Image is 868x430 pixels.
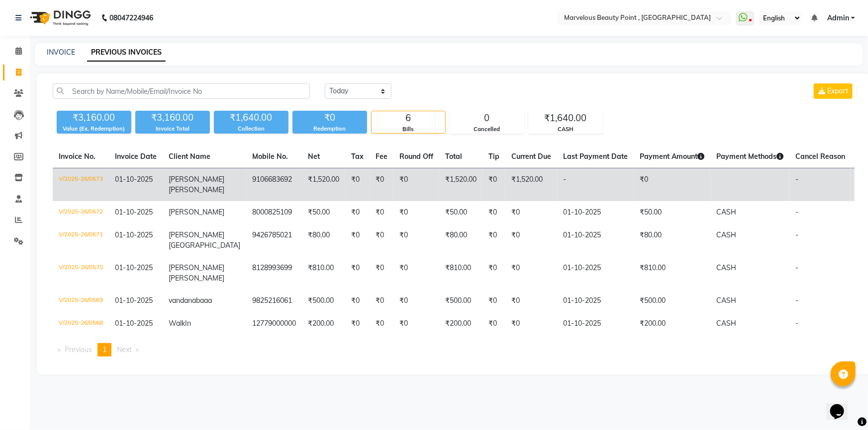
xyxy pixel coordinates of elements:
[302,289,345,312] td: ₹500.00
[25,4,94,32] img: logo
[393,224,439,257] td: ₹0
[399,152,433,161] span: Round Off
[169,185,224,194] span: [PERSON_NAME]
[634,201,710,224] td: ₹50.00
[169,241,240,250] span: [GEOGRAPHIC_DATA]
[795,230,798,239] span: -
[345,168,370,202] td: ₹0
[482,168,505,202] td: ₹0
[634,312,710,335] td: ₹200.00
[393,201,439,224] td: ₹0
[53,83,310,99] input: Search by Name/Mobile/Email/Invoice No
[57,111,131,125] div: ₹3,160.00
[482,312,505,335] td: ₹0
[439,257,482,289] td: ₹810.00
[640,152,704,161] span: Payment Amount
[439,201,482,224] td: ₹50.00
[529,125,602,134] div: CASH
[53,224,109,257] td: V/2025-26/0571
[372,111,445,125] div: 6
[169,152,210,161] span: Client Name
[308,152,320,161] span: Net
[393,289,439,312] td: ₹0
[169,263,224,272] span: [PERSON_NAME]
[214,111,289,125] div: ₹1,640.00
[393,257,439,289] td: ₹0
[488,152,499,161] span: Tip
[169,274,224,283] span: [PERSON_NAME]
[439,168,482,202] td: ₹1,520.00
[529,111,602,125] div: ₹1,640.00
[53,257,109,289] td: V/2025-26/0570
[795,319,798,328] span: -
[482,257,505,289] td: ₹0
[370,201,393,224] td: ₹0
[557,289,634,312] td: 01-10-2025
[505,289,557,312] td: ₹0
[185,319,191,328] span: In
[135,111,210,125] div: ₹3,160.00
[196,296,212,305] span: baaa
[634,168,710,202] td: ₹0
[372,125,445,134] div: Bills
[117,345,132,354] span: Next
[439,224,482,257] td: ₹80.00
[302,312,345,335] td: ₹200.00
[827,86,848,95] span: Export
[345,224,370,257] td: ₹0
[169,208,224,216] span: [PERSON_NAME]
[246,312,302,335] td: 12779000000
[115,230,153,239] span: 01-10-2025
[450,125,524,134] div: Cancelled
[53,312,109,335] td: V/2025-26/0568
[102,345,106,354] span: 1
[393,312,439,335] td: ₹0
[505,201,557,224] td: ₹0
[351,152,364,161] span: Tax
[557,312,634,335] td: 01-10-2025
[370,312,393,335] td: ₹0
[53,168,109,202] td: V/2025-26/0573
[795,175,798,184] span: -
[252,152,288,161] span: Mobile No.
[345,257,370,289] td: ₹0
[439,289,482,312] td: ₹500.00
[505,168,557,202] td: ₹1,520.00
[393,168,439,202] td: ₹0
[169,230,224,239] span: [PERSON_NAME]
[246,257,302,289] td: 8128993699
[511,152,551,161] span: Current Due
[716,208,736,216] span: CASH
[169,175,224,184] span: [PERSON_NAME]
[482,201,505,224] td: ₹0
[795,208,798,216] span: -
[169,296,196,305] span: vandana
[716,230,736,239] span: CASH
[115,319,153,328] span: 01-10-2025
[302,224,345,257] td: ₹80.00
[87,44,166,62] a: PREVIOUS INVOICES
[302,257,345,289] td: ₹810.00
[302,168,345,202] td: ₹1,520.00
[115,263,153,272] span: 01-10-2025
[370,257,393,289] td: ₹0
[795,152,845,161] span: Cancel Reason
[814,83,853,99] button: Export
[557,201,634,224] td: 01-10-2025
[246,201,302,224] td: 8000825109
[109,4,153,32] b: 08047224946
[246,168,302,202] td: 9106683692
[716,296,736,305] span: CASH
[439,312,482,335] td: ₹200.00
[557,257,634,289] td: 01-10-2025
[57,125,131,133] div: Value (Ex. Redemption)
[505,224,557,257] td: ₹0
[53,289,109,312] td: V/2025-26/0569
[115,175,153,184] span: 01-10-2025
[716,263,736,272] span: CASH
[345,201,370,224] td: ₹0
[115,208,153,216] span: 01-10-2025
[634,289,710,312] td: ₹500.00
[246,224,302,257] td: 9426785021
[563,152,628,161] span: Last Payment Date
